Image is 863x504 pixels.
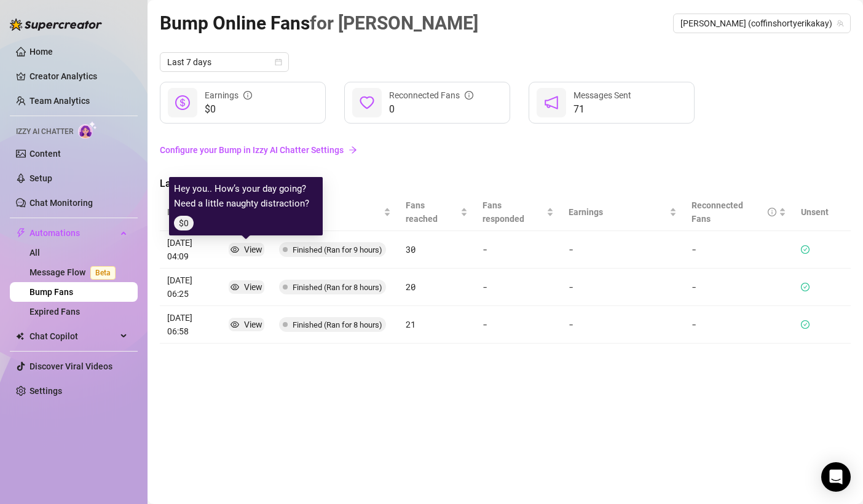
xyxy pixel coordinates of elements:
span: Earnings [569,205,667,219]
span: Finished (Ran for 8 hours) [293,320,382,329]
span: Izzy AI Chatter [16,126,73,138]
span: $0 [205,102,252,117]
article: 20 [406,280,467,294]
a: Discover Viral Videos [30,361,112,371]
a: Creator Analytics [30,66,128,86]
div: Open Intercom Messenger [821,462,851,492]
article: Bump Online Fans [160,9,478,37]
a: Content [30,149,61,159]
span: team [837,20,844,27]
article: - [692,318,786,331]
span: Fans responded [483,199,544,226]
span: Finished (Ran for 8 hours) [293,283,382,292]
span: heart [360,95,374,110]
article: - [692,280,786,294]
th: Fans responded [475,194,561,231]
span: Automations [30,223,117,243]
div: Earnings [205,89,252,102]
article: 30 [406,243,467,256]
span: Fans reached [406,199,457,226]
div: View [244,318,262,331]
div: Reconnected Fans [389,89,473,102]
article: [DATE] 06:25 [167,274,214,301]
span: eye [231,283,239,291]
span: check-circle [801,245,810,254]
span: calendar [275,58,282,66]
span: eye [231,320,239,329]
span: info-circle [768,208,776,216]
a: Setup [30,173,52,183]
span: Last 7 days [167,53,282,71]
span: Finished (Ran for 9 hours) [293,245,382,254]
span: 71 [573,102,631,117]
span: Beta [90,266,116,280]
span: info-circle [465,91,473,100]
span: arrow-right [349,146,357,154]
th: Status [272,194,398,231]
span: check-circle [801,283,810,291]
article: - [569,318,573,331]
a: Configure your Bump in Izzy AI Chatter Settingsarrow-right [160,138,851,162]
img: Chat Copilot [16,332,24,341]
article: [DATE] 04:09 [167,236,214,263]
span: Chat Copilot [30,326,117,346]
article: [DATE] 06:58 [167,311,214,338]
th: Fans reached [398,194,475,231]
span: for [PERSON_NAME] [310,12,478,34]
span: notification [544,95,559,110]
a: Chat Monitoring [30,198,93,208]
a: Team Analytics [30,96,90,106]
div: Reconnected Fans [692,199,776,226]
div: View [244,280,262,294]
span: 0 [389,102,473,117]
article: - [483,318,554,331]
a: Home [30,47,53,57]
span: thunderbolt [16,228,26,238]
span: info-circle [243,91,252,100]
span: Status [279,205,381,219]
article: - [569,243,573,256]
article: - [483,280,554,294]
div: View [244,243,262,256]
a: Settings [30,386,62,396]
a: All [30,248,40,258]
span: $0 [174,216,194,230]
span: Erika (coffinshortyerikakay) [680,14,843,33]
img: logo-BBDzfeDw.svg [10,18,102,31]
span: Messages Sent [573,90,631,100]
article: 21 [406,318,467,331]
th: Unsent [794,194,836,231]
th: Earnings [561,194,684,231]
span: Last Runs History [160,176,366,191]
a: Expired Fans [30,307,80,317]
article: - [692,243,786,256]
span: check-circle [801,320,810,329]
article: - [483,243,554,256]
a: Bump Fans [30,287,73,297]
img: AI Chatter [78,121,97,139]
span: eye [231,245,239,254]
article: Hey you.. How’s your day going? Need a little naughty distraction? [174,182,318,211]
a: Message FlowBeta [30,267,120,277]
th: Date [160,194,221,231]
span: dollar [175,95,190,110]
article: - [569,280,573,294]
a: Configure your Bump in Izzy AI Chatter Settings [160,143,851,157]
